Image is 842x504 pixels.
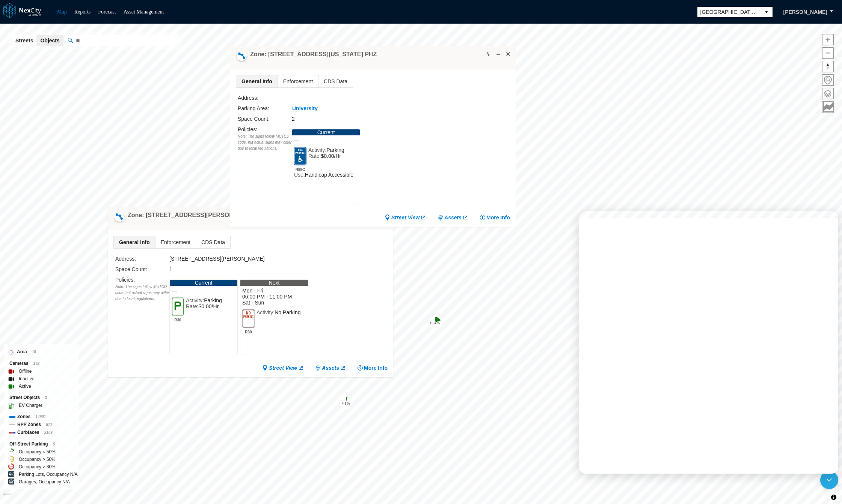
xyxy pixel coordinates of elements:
span: Sat - Sun [242,300,306,306]
label: Space Count: [115,266,147,272]
span: Use: [294,172,305,178]
button: More Info [357,364,388,372]
span: — [172,288,235,294]
span: Activity: [257,309,275,315]
div: [STREET_ADDRESS][PERSON_NAME] [169,255,306,263]
span: Street View [269,364,297,372]
label: EV Charger [19,402,42,409]
span: Handicap Accessible [305,172,353,178]
span: Assets [444,214,462,221]
span: Rate: [186,303,198,309]
span: Assets [322,364,339,372]
span: General Info [114,236,155,248]
div: Street Objects [9,394,74,402]
label: Parking Lots, Occupancy N/A [19,471,78,478]
div: 1 [169,265,306,273]
span: Enforcement [155,236,196,248]
span: Objects [40,37,59,44]
a: Assets [315,364,346,372]
span: Streets [15,37,33,44]
label: Parking Area: [238,105,269,111]
h4: Double-click to make header text selectable [250,50,377,58]
span: Parking [326,147,344,153]
label: Policies : [115,277,135,283]
div: Current [170,280,237,286]
button: Objects [36,35,63,46]
span: Zoom out [822,48,833,58]
span: Street View [391,214,419,221]
label: Occupancy > 50% [19,456,56,463]
span: 10 [32,350,36,354]
button: select [761,7,773,17]
span: R99C [294,166,306,172]
tspan: 19.4 % [430,321,440,325]
span: More Info [486,214,510,221]
a: Forecast [98,9,116,15]
a: Street View [385,214,426,221]
label: Inactive [19,375,34,382]
span: 162 [33,361,40,366]
span: 06:00 PM - 11:00 PM [242,294,306,300]
label: Occupancy < 50% [19,448,56,456]
div: Map marker [429,317,441,329]
span: Parking [204,297,222,303]
label: Occupancy > 80% [19,463,56,471]
div: Note: The signs follow MUTCD code, but actual signs may differ due to local regulations. [238,133,292,151]
span: Zoom in [822,34,833,45]
a: Street View [262,364,304,372]
a: Reports [74,9,91,15]
button: Key metrics [822,101,834,113]
span: $0.00/Hr [321,153,341,159]
a: Map [57,9,67,15]
span: General Info [236,75,278,87]
span: CDS Data [318,75,353,87]
label: Address: [238,95,258,101]
button: Toggle attribution [829,493,838,502]
label: Offline [19,367,32,375]
div: Map marker [340,397,352,409]
span: CDS Data [196,236,230,248]
span: 2109 [44,430,53,435]
div: Area [9,348,74,356]
button: Home [822,74,834,86]
span: 571 [46,423,52,427]
button: Zoom in [822,34,834,45]
a: Asset Management [124,9,164,15]
div: Off-Street Parking [9,440,74,448]
span: 3 [45,396,47,400]
div: 2 [292,115,428,123]
span: Rate: [308,153,321,159]
span: More Info [364,364,388,372]
div: Zones [9,413,74,421]
label: Active [19,382,31,390]
span: No Parking [275,309,300,315]
span: [PERSON_NAME] [783,8,827,16]
span: R30 [172,316,184,322]
div: Curbfaces [9,429,74,436]
div: Cameras [9,360,74,367]
span: $0.00/Hr [198,303,219,309]
span: 14901 [35,415,46,419]
button: Layers management [822,88,834,99]
label: Garages, Occupancy N/A [19,478,70,486]
span: Enforcement [278,75,318,87]
div: Next [240,280,308,286]
button: University [292,105,318,112]
span: Toggle attribution [831,493,836,501]
div: RPP Zones [9,421,74,429]
span: [GEOGRAPHIC_DATA][PERSON_NAME] [700,8,757,16]
span: Activity: [186,297,204,303]
a: Assets [438,214,468,221]
div: Current [292,129,360,135]
label: Policies : [238,126,257,132]
div: Note: The signs follow MUTCD code, but actual signs may differ due to local regulations. [115,284,169,302]
span: R30 [242,328,255,334]
h4: Double-click to make header text selectable [128,211,257,219]
span: Mon - Fri [242,288,306,294]
a: Mapbox homepage [3,493,12,502]
button: More Info [480,214,510,221]
tspan: 4.1 % [342,401,350,405]
span: Activity: [308,147,326,153]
